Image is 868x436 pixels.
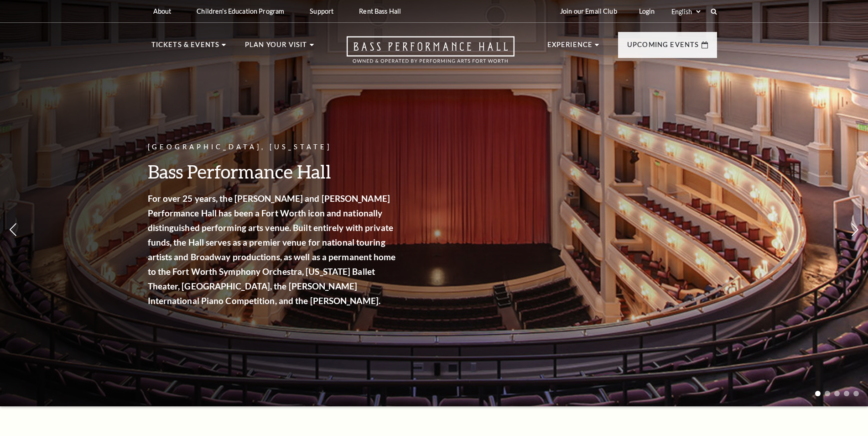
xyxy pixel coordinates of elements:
p: Rent Bass Hall [359,7,401,15]
p: Tickets & Events [151,39,220,56]
p: About [153,7,172,15]
p: Children's Education Program [197,7,284,15]
p: Upcoming Events [627,39,699,56]
p: Experience [547,39,593,56]
h3: Bass Performance Hall [148,160,399,183]
p: Support [310,7,333,15]
p: Plan Your Visit [245,39,307,56]
p: [GEOGRAPHIC_DATA], [US_STATE] [148,142,399,153]
strong: For over 25 years, the [PERSON_NAME] and [PERSON_NAME] Performance Hall has been a Fort Worth ico... [148,193,396,306]
select: Select: [670,7,702,16]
